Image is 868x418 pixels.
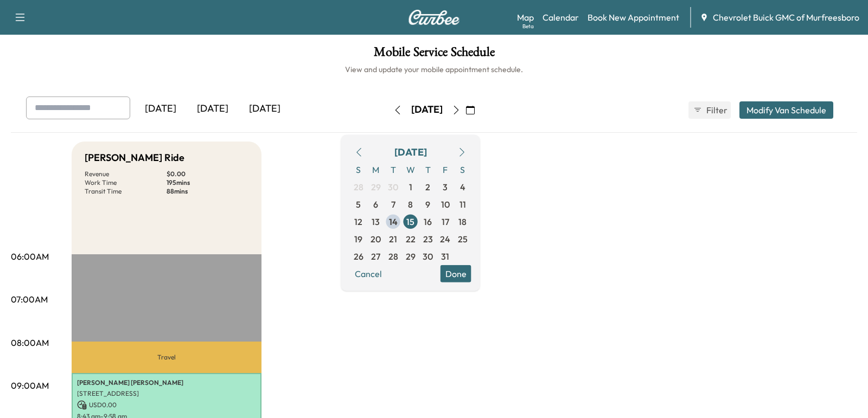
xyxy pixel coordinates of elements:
span: 29 [406,249,416,262]
span: M [367,160,385,178]
p: Travel [72,342,261,373]
h5: [PERSON_NAME] Ride [85,150,184,165]
p: [PERSON_NAME] [PERSON_NAME] [77,378,256,387]
p: 09:00AM [11,379,49,392]
span: 30 [423,249,433,262]
p: USD 0.00 [77,400,256,410]
span: 19 [354,232,362,245]
div: [DATE] [135,97,187,121]
span: 16 [424,215,432,228]
span: 25 [458,232,468,245]
a: Book New Appointment [588,11,679,24]
a: Calendar [542,11,579,24]
a: MapBeta [517,11,534,24]
span: Chevrolet Buick GMC of Murfreesboro [713,11,859,24]
span: 6 [373,197,378,210]
h6: View and update your mobile appointment schedule. [11,64,857,75]
span: 2 [425,180,430,193]
button: Done [441,265,471,282]
p: $ 0.00 [167,170,248,178]
span: 22 [406,232,416,245]
span: Filter [706,104,726,117]
div: [DATE] [239,97,291,121]
div: [DATE] [187,97,239,121]
span: 12 [354,215,362,228]
span: S [350,160,367,178]
span: 13 [372,215,380,228]
span: 4 [460,180,465,193]
span: 29 [371,180,381,193]
p: 07:00AM [11,293,48,306]
span: 7 [391,197,395,210]
p: [STREET_ADDRESS] [77,389,256,398]
span: 9 [425,197,430,210]
span: 27 [371,249,380,262]
h1: Mobile Service Schedule [11,46,857,64]
span: 28 [388,249,398,262]
span: 31 [441,249,449,262]
span: S [454,160,471,178]
span: 17 [442,215,449,228]
span: W [402,160,419,178]
p: 08:00AM [11,336,49,349]
span: 24 [440,232,450,245]
button: Cancel [350,265,387,282]
img: Curbee Logo [408,10,460,25]
span: 8 [408,197,413,210]
p: Revenue [85,170,167,178]
span: 30 [388,180,398,193]
span: 3 [443,180,448,193]
p: 88 mins [167,187,248,196]
p: 06:00AM [11,250,49,263]
span: 18 [458,215,467,228]
span: T [385,160,402,178]
span: 14 [389,215,398,228]
span: 15 [406,215,414,228]
span: 1 [409,180,412,193]
span: 26 [354,249,363,262]
button: Filter [688,101,731,119]
button: Modify Van Schedule [739,101,833,119]
span: 10 [441,197,450,210]
div: Beta [522,22,534,30]
p: Transit Time [85,187,167,196]
span: 11 [459,197,466,210]
span: 21 [389,232,397,245]
span: F [437,160,454,178]
div: [DATE] [411,103,443,117]
div: [DATE] [394,144,427,159]
p: 195 mins [167,178,248,187]
span: 5 [356,197,361,210]
p: Work Time [85,178,167,187]
span: 20 [371,232,381,245]
span: 28 [354,180,363,193]
span: T [419,160,437,178]
span: 23 [423,232,433,245]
